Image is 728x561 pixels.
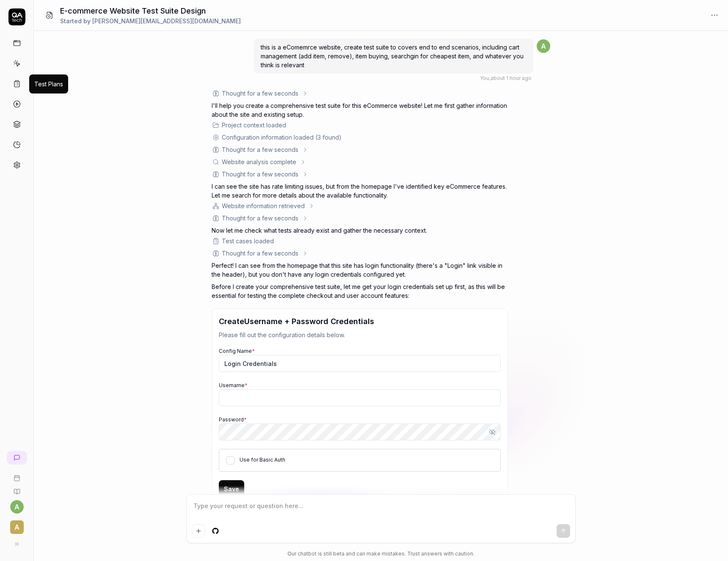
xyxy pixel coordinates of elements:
label: Config Name [219,348,255,354]
p: Perfect! I can see from the homepage that this site has login functionality (there's a "Login" li... [212,261,508,279]
div: Project context loaded [222,121,286,129]
span: this is a eComemrce website, create test suite to covers end to end scenarios, including cart man... [261,44,524,69]
span: A [10,520,24,534]
a: New conversation [7,451,27,465]
div: Test cases loaded [222,236,274,245]
h1: E-commerce Website Test Suite Design [60,5,241,16]
div: , about 1 hour ago [480,74,532,82]
div: Thought for a few seconds [222,249,298,258]
div: Thought for a few seconds [222,145,298,154]
div: Our chatbot is still beta and can make mistakes. Trust answers with caution. [186,550,576,558]
p: Now let me check what tests already exist and gather the necessary context. [212,226,508,235]
a: Book a call with us [3,468,30,481]
div: Thought for a few seconds [222,214,298,223]
span: a [537,39,550,53]
p: Please fill out the configuration details below. [219,330,501,339]
div: Website information retrieved [222,201,305,210]
button: A [3,514,30,536]
div: Started by [60,16,241,25]
span: [PERSON_NAME][EMAIL_ADDRESS][DOMAIN_NAME] [92,17,241,25]
a: Documentation [3,481,30,495]
button: a [10,500,24,514]
input: My Config [219,355,501,372]
h3: Create Username + Password Credentials [219,316,501,327]
p: Before I create your comprehensive test suite, let me get your login credentials set up first, as... [212,282,508,300]
div: Configuration information loaded (3 found) [222,133,342,142]
span: You [480,75,489,81]
p: I'll help you create a comprehensive test suite for this eCommerce website! Let me first gather i... [212,101,508,119]
div: Website analysis complete [222,157,296,166]
p: I can see the site has rate limiting issues, but from the homepage I've identified key eCommerce ... [212,182,508,200]
label: Username [219,382,248,388]
div: Thought for a few seconds [222,170,298,179]
button: Add attachment [192,524,205,538]
label: Use for Basic Auth [240,456,285,463]
div: Test Plans [34,80,63,88]
button: Save [219,480,244,497]
div: Thought for a few seconds [222,89,298,98]
label: Password [219,416,247,423]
